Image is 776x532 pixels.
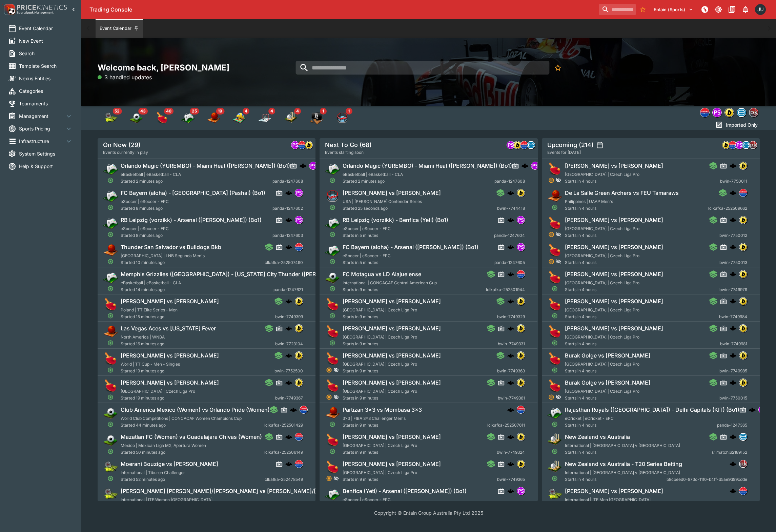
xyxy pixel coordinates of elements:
[121,406,270,413] h6: Club America Mexico (Women) vs Orlando Pride (Women)
[19,37,73,44] span: New Event
[190,108,199,115] span: 25
[527,141,535,149] img: betradar.png
[736,141,743,149] img: pandascore.png
[285,244,292,250] img: logo-cerberus.svg
[565,461,682,468] h6: New Zealand vs Australia - T20 Series Betting
[730,352,736,359] img: logo-cerberus.svg
[730,298,736,305] img: logo-cerberus.svg
[565,325,663,332] h6: [PERSON_NAME] vs [PERSON_NAME]
[494,232,525,239] span: panda-1247604
[507,244,514,250] img: logo-cerberus.svg
[497,449,525,456] span: bwin-7749324
[507,217,514,223] img: logo-cerberus.svg
[531,162,539,169] img: pandascore.png
[730,217,736,223] img: logo-cerberus.svg
[309,162,317,170] div: pandascore
[295,352,303,359] img: bwin.png
[749,406,756,413] img: logo-cerberus.svg
[753,2,768,17] button: Justin.Walsh
[514,141,521,149] img: bwin.png
[343,298,441,305] h6: [PERSON_NAME] vs [PERSON_NAME]
[325,243,340,258] img: esports.png
[730,379,736,386] img: logo-cerberus.svg
[730,162,736,169] div: cerberus
[310,111,323,125] img: tv_specials
[713,108,721,117] img: pandascore.png
[700,108,710,117] div: lclkafka
[129,111,143,125] div: Soccer
[708,205,747,212] span: lclkafka-252509662
[730,325,736,332] img: logo-cerberus.svg
[520,141,528,149] img: lclkafka.png
[527,141,535,149] div: betradar
[522,162,528,169] div: cerberus
[121,271,365,278] h6: Memphis Grizzlies ([GEOGRAPHIC_DATA]) - [US_STATE] City Thunder ([PERSON_NAME]) (Bo1)
[520,141,528,149] div: lclkafka
[730,488,736,494] img: logo-cerberus.svg
[343,189,441,197] h6: [PERSON_NAME] vs [PERSON_NAME]
[121,172,181,177] span: eBasketball | eBasketball - CLA
[517,189,525,197] img: bwin.png
[719,259,747,266] span: bwin-7750013
[285,352,292,359] img: logo-cerberus.svg
[294,108,301,115] span: 4
[103,378,118,393] img: table_tennis.png
[735,141,743,149] div: pandascore
[730,271,736,278] img: logo-cerberus.svg
[739,189,747,197] img: lclkafka.png
[507,406,514,413] img: logo-cerberus.svg
[739,487,747,495] img: lclkafka.png
[497,313,525,320] span: bwin-7749329
[104,111,117,125] img: tennis
[719,232,747,239] span: bwin-7750012
[547,189,562,204] img: basketball.png
[121,352,219,359] h6: [PERSON_NAME] vs [PERSON_NAME]
[295,433,303,441] img: lclkafka.png
[599,4,636,15] input: search
[343,379,441,386] h6: [PERSON_NAME] vs [PERSON_NAME]
[181,111,195,125] img: esports
[547,433,562,448] img: cricket.png
[264,422,303,429] span: lclkafka-252501429
[296,61,550,75] input: search
[737,108,746,117] img: betradar.png
[207,111,220,125] div: Basketball
[755,4,766,15] div: Justin.Walsh
[343,217,448,224] h6: RB Leipzig (vorzikk) - Benfica (Yeti) (Bo1)
[310,111,323,125] div: Tv Specials
[305,141,312,149] img: bwin.png
[730,433,736,440] img: logo-cerberus.svg
[719,313,747,320] span: bwin-7749984
[739,216,747,224] img: bwin.png
[547,487,562,502] img: tennis.png
[507,298,514,305] img: logo-cerberus.svg
[325,460,340,475] img: table_tennis.png
[749,141,757,149] div: pricekinetics
[335,111,349,125] div: Mixed Martial Arts
[258,111,272,125] div: Ice Hockey
[17,11,54,14] img: Sportsbook Management
[103,324,118,339] img: basketball.png
[103,406,118,421] img: soccer.png
[121,189,265,197] h6: FC Bayern (aloha) - [GEOGRAPHIC_DATA] (Pashai) (Bo1)
[547,141,594,149] h5: Upcoming (214)
[325,189,340,204] img: mma.png
[719,368,747,374] span: bwin-7749985
[155,111,169,125] div: Table Tennis
[121,461,218,468] h6: Moerani Bouzige vs [PERSON_NAME]
[699,106,760,119] div: Event type filters
[507,141,514,149] img: pandascore.png
[98,106,355,130] div: Event type filters
[275,341,303,347] span: bwin-7723104
[98,73,152,81] p: 3 handled updates
[700,108,709,117] img: lclkafka.png
[517,433,525,441] img: bwin.png
[551,61,565,75] button: No Bookmarks
[325,324,340,339] img: table_tennis.png
[739,162,747,170] div: bwin
[19,100,73,107] span: Tournaments
[565,406,739,413] h6: Rajasthan Royals ([GEOGRAPHIC_DATA]) - Delhi Capitals (KIT) (Bo1)
[730,189,736,196] img: logo-cerberus.svg
[565,189,679,197] h6: De La Salle Green Archers vs FEU Tamaraws
[742,141,750,149] img: betradar.png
